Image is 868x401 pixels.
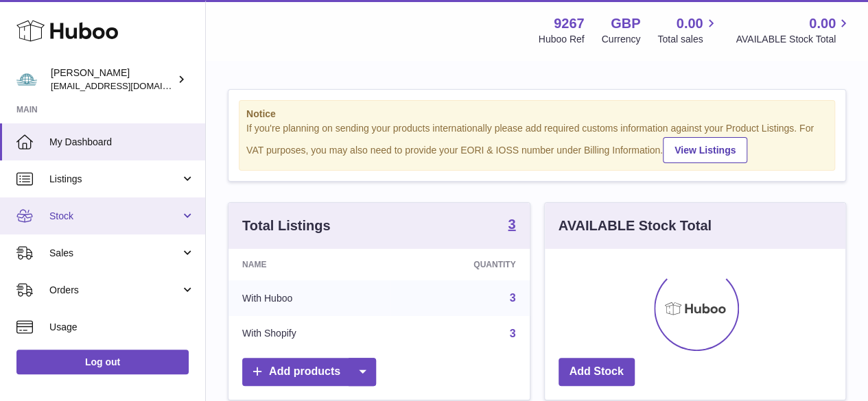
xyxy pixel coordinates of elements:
[246,108,828,121] strong: Notice
[242,217,331,235] h3: Total Listings
[736,14,852,46] a: 0.00 AVAILABLE Stock Total
[228,249,390,280] th: Name
[16,350,189,374] a: Log out
[49,173,180,186] span: Listings
[51,66,174,93] div: [PERSON_NAME]
[809,14,836,33] span: 0.00
[657,33,718,46] span: Total sales
[51,80,202,91] span: [EMAIL_ADDRESS][DOMAIN_NAME]
[539,33,585,46] div: Huboo Ref
[559,358,635,386] a: Add Stock
[510,328,516,339] a: 3
[508,217,515,234] a: 3
[657,14,718,46] a: 0.00 Total sales
[228,280,390,316] td: With Huboo
[390,249,529,280] th: Quantity
[246,122,828,163] div: If you're planning on sending your products internationally please add required customs informati...
[554,14,585,33] strong: 9267
[49,284,180,297] span: Orders
[510,292,516,304] a: 3
[49,321,195,334] span: Usage
[228,316,390,352] td: With Shopify
[602,33,641,46] div: Currency
[508,217,515,231] strong: 3
[49,210,180,223] span: Stock
[16,69,37,90] img: internalAdmin-9267@internal.huboo.com
[242,358,376,386] a: Add products
[736,33,852,46] span: AVAILABLE Stock Total
[611,14,640,33] strong: GBP
[663,137,747,163] a: View Listings
[677,14,703,33] span: 0.00
[49,136,195,149] span: My Dashboard
[559,217,712,235] h3: AVAILABLE Stock Total
[49,247,180,260] span: Sales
